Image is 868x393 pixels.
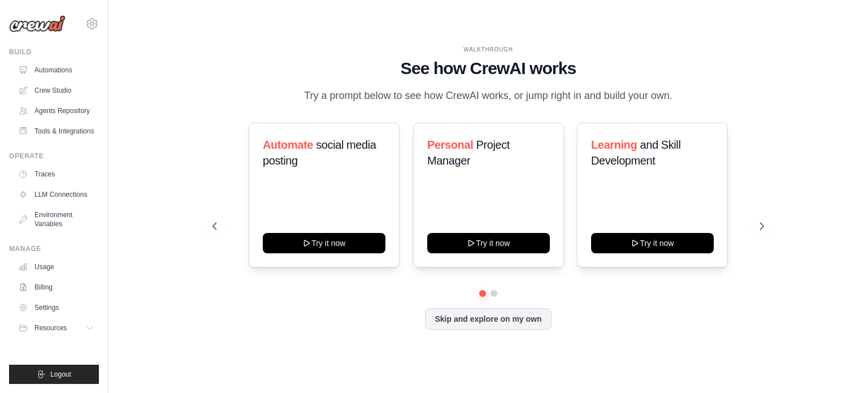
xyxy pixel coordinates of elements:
div: WALKTHROUGH [212,45,764,54]
a: Agents Repository [14,102,99,120]
p: Try a prompt below to see how CrewAI works, or jump right in and build your own. [298,88,678,104]
a: Usage [14,258,99,276]
a: Traces [14,165,99,183]
div: Manage [9,244,99,253]
a: Tools & Integrations [14,122,99,140]
span: and Skill Development [591,139,680,167]
button: Resources [14,319,99,337]
span: Logout [50,370,71,379]
a: LLM Connections [14,185,99,204]
div: Build [9,47,99,57]
a: Automations [14,61,99,79]
button: Logout [9,365,99,384]
button: Try it now [427,233,550,253]
span: Learning [591,139,637,151]
a: Billing [14,278,99,296]
img: Logo [9,15,66,32]
a: Environment Variables [14,206,99,233]
span: Personal [427,139,473,151]
h1: See how CrewAI works [212,58,764,79]
button: Try it now [591,233,714,253]
span: Automate [263,139,313,151]
a: Crew Studio [14,81,99,100]
button: Try it now [263,233,385,253]
span: Project Manager [427,139,510,167]
a: Settings [14,299,99,317]
span: social media posting [263,139,376,167]
button: Skip and explore on my own [425,308,551,330]
div: Operate [9,152,99,161]
span: Resources [34,323,67,332]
